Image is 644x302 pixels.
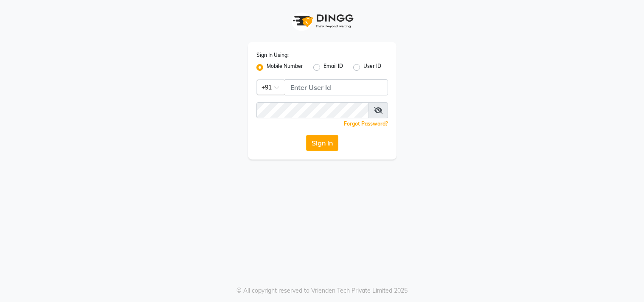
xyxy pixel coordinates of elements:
[306,135,338,151] button: Sign In
[256,102,369,118] input: Username
[267,62,303,73] label: Mobile Number
[363,62,381,73] label: User ID
[285,79,388,95] input: Username
[256,51,289,59] label: Sign In Using:
[323,62,343,73] label: Email ID
[344,120,388,127] a: Forgot Password?
[288,8,356,34] img: logo1.svg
